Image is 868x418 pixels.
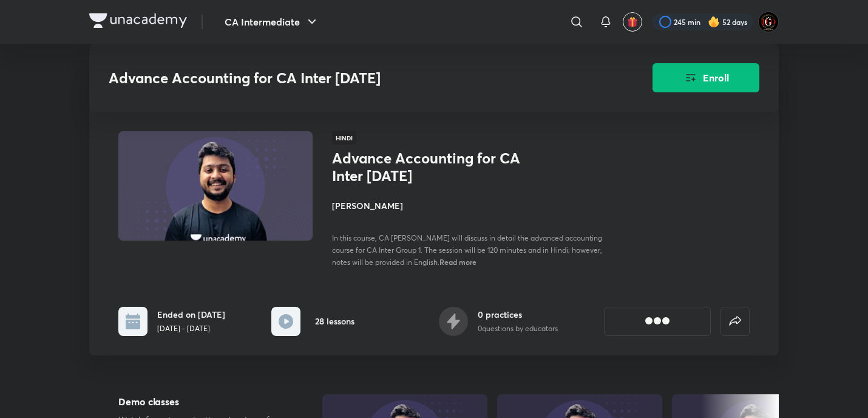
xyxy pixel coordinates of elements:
[332,233,602,267] span: In this course, CA [PERSON_NAME] will discuss in detail the advanced accounting course for CA Int...
[109,69,584,87] h3: Advance Accounting for CA Inter [DATE]
[653,63,759,92] button: Enroll
[478,323,558,334] p: 0 questions by educators
[439,257,476,267] span: Read more
[627,16,638,27] img: avatar
[315,315,354,327] h6: 28 lessons
[118,394,283,409] h5: Demo classes
[604,307,711,336] button: [object Object]
[157,308,225,321] h6: Ended on [DATE]
[708,16,720,28] img: streak
[89,13,187,31] a: Company Logo
[758,12,779,32] img: DGD°MrBEAN
[478,308,558,321] h6: 0 practices
[332,199,604,212] h4: [PERSON_NAME]
[89,13,187,28] img: Company Logo
[117,130,314,242] img: Thumbnail
[332,149,531,185] h1: Advance Accounting for CA Inter [DATE]
[157,323,225,334] p: [DATE] - [DATE]
[721,307,750,336] button: false
[332,131,356,145] span: Hindi
[217,10,327,34] button: CA Intermediate
[623,12,642,32] button: avatar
